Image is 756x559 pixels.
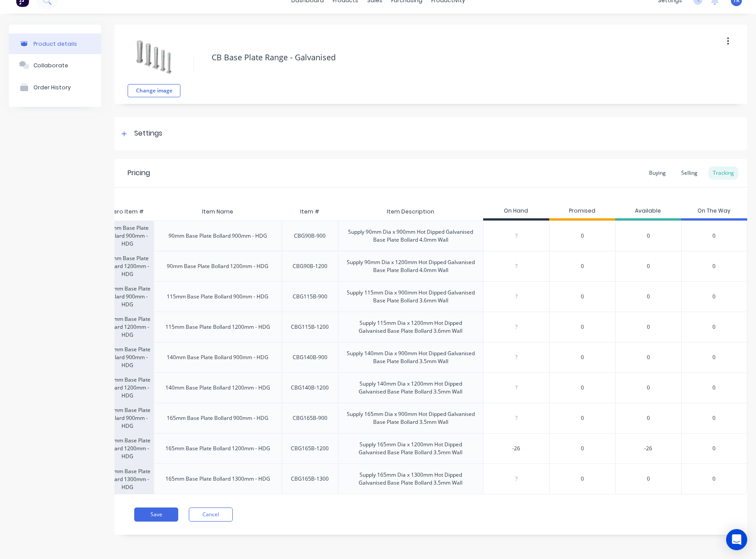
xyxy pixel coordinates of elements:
[291,323,329,331] div: CBG115B-1200
[101,403,154,433] div: 165mm Base Plate Bollard 900mm - HDG
[101,463,154,494] div: 165mm Base Plate Bollard 1300mm - HDG
[484,286,549,308] div: ?
[207,47,692,80] textarea: CB Base Plate Range - Galvanised
[549,203,615,221] div: Promised
[291,475,329,483] div: CBG165B-1300
[615,312,681,342] div: 0
[615,372,681,403] div: 0
[380,201,441,223] div: Item Description
[712,323,716,331] span: 0
[345,380,476,396] div: Supply 140mm Dia x 1200mm Hot Dipped Galvanised Base Plate Bollard 3.5mm Wall
[712,414,716,422] span: 0
[484,255,549,277] div: ?
[615,251,681,281] div: 0
[128,84,180,97] button: Change image
[33,84,71,91] div: Order History
[293,201,327,223] div: Item #
[345,319,476,335] div: Supply 115mm Dia x 1200mm Hot Dipped Galvanised Base Plate Bollard 3.6mm Wall
[484,468,549,490] div: ?
[615,342,681,372] div: 0
[101,372,154,403] div: 140mm Base Plate Bollard 1200mm - HDG
[293,293,327,301] div: CBG115B-900
[581,262,584,270] span: 0
[101,312,154,342] div: 115mm Base Plate Bollard 1200mm - HDG
[167,414,268,422] div: 165mm Base Plate Bollard 900mm - HDG
[101,281,154,312] div: 115mm Base Plate Bollard 900mm - HDG
[581,475,584,483] span: 0
[615,433,681,463] div: -26
[712,262,716,270] span: 0
[101,433,154,463] div: 165mm Base Plate Bollard 1200mm - HDG
[726,529,747,550] div: Open Intercom Messenger
[9,33,101,54] button: Product details
[581,293,584,301] span: 0
[581,353,584,361] span: 0
[484,225,549,247] div: ?
[712,232,716,240] span: 0
[33,62,68,69] div: Collaborate
[33,40,77,47] div: Product details
[165,323,270,331] div: 115mm Base Plate Bollard 1200mm - HDG
[165,384,270,392] div: 140mm Base Plate Bollard 1200mm - HDG
[101,251,154,281] div: 90mm Base Plate Bollard 1200mm - HDG
[345,410,476,426] div: Supply 165mm Dia x 900mm Hot Dipped Galvanised Base Plate Bollard 3.5mm Wall
[345,228,476,244] div: Supply 90mm Dia x 900mm Hot Dipped Galvanised Base Plate Bollard 4.0mm Wall
[101,203,154,221] div: Xero Item #
[345,289,476,305] div: Supply 115mm Dia x 900mm Hot Dipped Galvanised Base Plate Bollard 3.6mm Wall
[291,384,329,392] div: CBG140B-1200
[293,262,327,270] div: CBG90B-1200
[581,323,584,331] span: 0
[484,346,549,368] div: ?
[712,475,716,483] span: 0
[167,353,268,361] div: 140mm Base Plate Bollard 900mm - HDG
[677,166,702,180] div: Selling
[128,31,180,97] div: fileChange image
[293,414,327,422] div: CBG165B-900
[345,349,476,365] div: Supply 140mm Dia x 900mm Hot Dipped Galvanised Base Plate Bollard 3.5mm Wall
[712,353,716,361] span: 0
[712,384,716,392] span: 0
[345,441,476,456] div: Supply 165mm Dia x 1200mm Hot Dipped Galvanised Base Plate Bollard 3.5mm Wall
[484,438,549,460] div: -26
[101,342,154,372] div: 140mm Base Plate Bollard 900mm - HDG
[165,445,270,452] div: 165mm Base Plate Bollard 1200mm - HDG
[294,232,326,240] div: CBG90B-900
[293,353,327,361] div: CBG140B-900
[134,508,178,522] button: Save
[345,258,476,274] div: Supply 90mm Dia x 1200mm Hot Dipped Galvanised Base Plate Bollard 4.0mm Wall
[581,414,584,422] span: 0
[189,508,233,522] button: Cancel
[101,221,154,251] div: 90mm Base Plate Bollard 900mm - HDG
[195,201,240,223] div: Item Name
[165,475,270,483] div: 165mm Base Plate Bollard 1300mm - HDG
[712,293,716,301] span: 0
[484,316,549,338] div: ?
[645,166,670,180] div: Buying
[128,168,150,178] div: Pricing
[484,377,549,399] div: ?
[9,54,101,76] button: Collaborate
[484,407,549,429] div: ?
[134,128,162,139] div: Settings
[167,293,268,301] div: 115mm Base Plate Bollard 900mm - HDG
[9,76,101,98] button: Order History
[615,203,681,221] div: Available
[712,445,716,452] span: 0
[708,166,738,180] div: Tracking
[681,203,747,221] div: On The Way
[615,281,681,312] div: 0
[291,445,329,452] div: CBG165B-1200
[615,463,681,494] div: 0
[615,221,681,251] div: 0
[615,403,681,433] div: 0
[581,232,584,240] span: 0
[581,384,584,392] span: 0
[132,36,176,80] img: file
[483,203,549,221] div: On Hand
[169,232,267,240] div: 90mm Base Plate Bollard 900mm - HDG
[345,471,476,487] div: Supply 165mm Dia x 1300mm Hot Dipped Galvanised Base Plate Bollard 3.5mm Wall
[167,262,268,270] div: 90mm Base Plate Bollard 1200mm - HDG
[581,445,584,452] span: 0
